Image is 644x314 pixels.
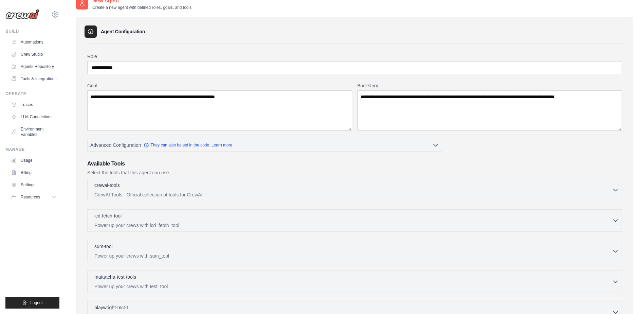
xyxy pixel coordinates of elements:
[8,61,59,72] a: Agents Repository
[94,191,612,198] p: CrewAI Tools - Official collection of tools for CrewAI
[88,139,442,151] button: Advanced Configuration They can also be set in the code. Learn more
[8,99,59,110] a: Traces
[357,82,622,89] label: Backstory
[90,212,619,229] button: icd-fetch-tool Power up your crews with icd_fetch_tool
[8,192,59,203] button: Resources
[5,297,59,309] button: Logout
[8,179,59,190] a: Settings
[94,182,120,189] p: crewai-tools
[90,243,619,259] button: sum-tool Power up your crews with sum_tool
[94,304,129,311] p: playwright-mcl-1
[90,274,619,290] button: mattatcha-test-tools Power up your crews with test_tool
[5,147,59,152] div: Manage
[90,182,619,198] button: crewai-tools CrewAI Tools - Official collection of tools for CrewAI
[8,37,59,48] a: Automations
[87,160,622,168] h3: Available Tools
[5,91,59,97] div: Operate
[92,5,191,10] p: Create a new agent with defined roles, goals, and tools
[5,29,59,34] div: Build
[101,28,145,35] h3: Agent Configuration
[94,274,136,280] p: mattatcha-test-tools
[5,9,39,19] img: Logo
[90,142,141,149] span: Advanced Configuration
[30,300,43,306] span: Logout
[94,252,612,259] p: Power up your crews with sum_tool
[87,82,352,89] label: Goal
[94,283,612,290] p: Power up your crews with test_tool
[8,155,59,166] a: Usage
[8,49,59,60] a: Crew Studio
[94,222,612,229] p: Power up your crews with icd_fetch_tool
[8,111,59,122] a: LLM Connections
[94,243,113,250] p: sum-tool
[87,53,622,60] label: Role
[21,194,40,200] span: Resources
[8,73,59,84] a: Tools & Integrations
[94,212,122,219] p: icd-fetch-tool
[144,142,232,148] a: They can also be set in the code. Learn more
[8,124,59,140] a: Environment Variables
[87,169,622,176] p: Select the tools that this agent can use.
[8,167,59,178] a: Billing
